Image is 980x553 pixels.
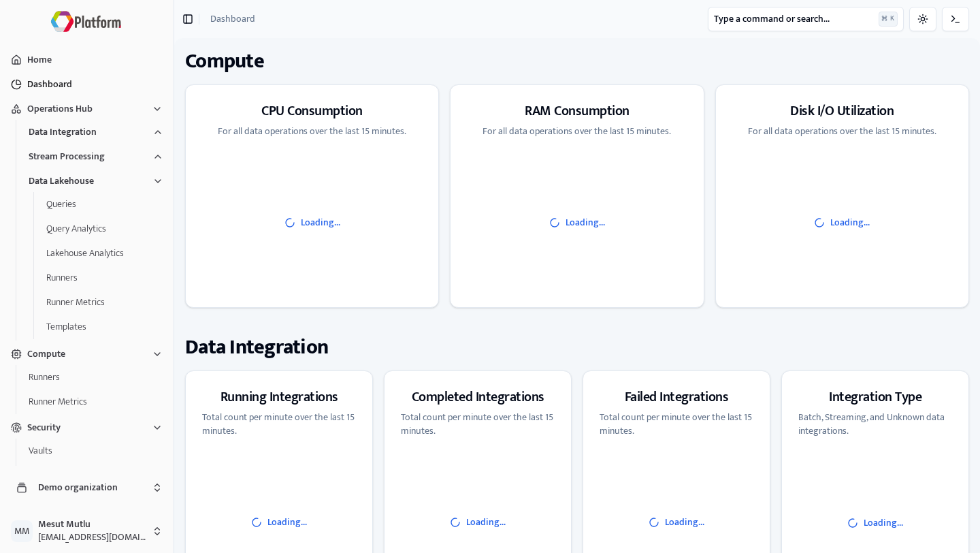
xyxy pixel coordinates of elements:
[29,125,97,139] span: Data Integration
[5,515,168,548] button: MMMesut Mutlu[EMAIL_ADDRESS][DOMAIN_NAME]
[261,101,363,121] h3: CPU Consumption
[41,218,169,240] button: Query Analytics
[847,516,903,530] span: Loading...
[251,516,307,529] span: Loading...
[401,411,555,438] p: Total count per minute over the last 15 minutes.
[714,12,830,26] span: Type a command or search...
[450,516,506,529] span: Loading...
[23,391,169,413] button: Runner Metrics
[23,170,169,192] button: Data Lakehouse
[210,12,255,26] nav: breadcrumb
[5,417,168,439] button: Security
[23,440,169,462] button: Vaults
[210,12,255,26] a: Dashboard
[27,421,61,434] span: Security
[5,343,168,365] button: Compute
[483,125,671,138] p: For all data operations over the last 15 minutes.
[798,411,952,438] p: Batch, Streaming, and Unknown data integrations.
[284,216,340,230] span: Loading...
[27,347,65,361] span: Compute
[625,388,729,407] h3: Failed Integrations
[41,316,169,338] button: Templates
[23,121,169,143] button: Data Integration
[23,464,169,486] button: Certificates
[41,242,169,264] button: Lakehouse Analytics
[11,520,33,542] span: M M
[549,216,605,230] span: Loading...
[38,481,146,494] span: Demo organization
[27,102,93,116] span: Operations Hub
[829,388,921,407] h3: Integration Type
[23,146,169,168] button: Stream Processing
[41,291,169,313] button: Runner Metrics
[185,49,264,74] h1: Compute
[649,516,704,529] span: Loading...
[5,49,168,71] button: Home
[202,411,356,438] p: Total count per minute over the last 15 minutes.
[29,174,94,188] span: Data Lakehouse
[790,101,894,121] h3: Disk I/O Utilization
[814,216,870,230] span: Loading...
[29,150,105,163] span: Stream Processing
[708,7,904,31] button: Type a command or search...⌘K
[525,101,630,121] h3: RAM Consumption
[412,388,544,407] h3: Completed Integrations
[185,335,328,360] h1: Data Integration
[5,471,168,504] button: Demo organization
[5,98,168,120] button: Operations Hub
[41,267,169,289] button: Runners
[600,411,753,438] p: Total count per minute over the last 15 minutes.
[218,125,406,138] p: For all data operations over the last 15 minutes.
[5,74,168,95] button: Dashboard
[748,125,936,138] p: For all data operations over the last 15 minutes.
[38,518,146,531] span: Mesut Mutlu
[220,388,338,407] h3: Running Integrations
[23,366,169,388] button: Runners
[932,499,980,553] iframe: JSD widget
[41,193,169,215] button: Queries
[38,531,146,544] span: [EMAIL_ADDRESS][DOMAIN_NAME]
